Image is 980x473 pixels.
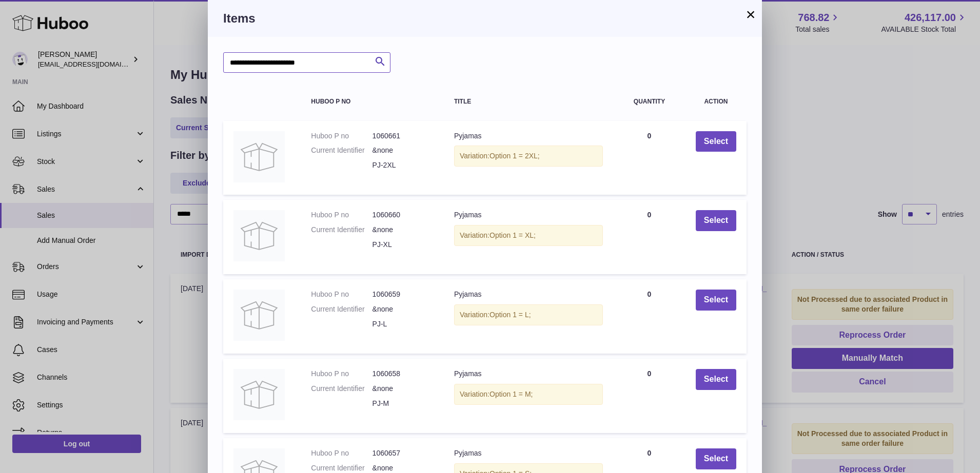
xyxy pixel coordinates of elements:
dd: PJ-M [373,399,434,408]
button: Select [696,290,736,311]
div: Pyjamas [454,131,603,141]
button: Select [696,369,736,390]
dt: Huboo P no [311,131,372,141]
dd: &none [373,146,434,155]
div: Variation: [454,304,603,325]
img: Pyjamas [233,369,285,420]
div: Variation: [454,384,603,405]
span: Option 1 = 2XL; [489,152,540,160]
button: × [744,8,757,20]
dt: Huboo P no [311,369,372,379]
dt: Huboo P no [311,210,372,220]
dd: &none [373,384,434,394]
span: Option 1 = L; [489,311,531,319]
button: Select [696,210,736,231]
button: Select [696,448,736,469]
dt: Current Identifier [311,146,372,155]
span: Option 1 = XL; [489,231,536,239]
dd: PJ-L [373,319,434,329]
td: 0 [613,121,685,195]
div: Pyjamas [454,369,603,379]
dd: &none [373,304,434,314]
div: Pyjamas [454,290,603,299]
dd: PJ-XL [373,240,434,250]
dt: Huboo P no [311,448,372,458]
img: Pyjamas [233,290,285,341]
dt: Current Identifier [311,225,372,235]
div: Variation: [454,146,603,167]
dd: 1060658 [373,369,434,379]
div: Pyjamas [454,448,603,458]
img: Pyjamas [233,210,285,261]
dd: 1060659 [373,290,434,299]
th: Huboo P no [301,88,444,115]
td: 0 [613,359,685,433]
dt: Huboo P no [311,290,372,299]
dt: Current Identifier [311,384,372,394]
td: 0 [613,279,685,354]
dd: 1060657 [373,448,434,458]
th: Quantity [613,88,685,115]
td: 0 [613,200,685,274]
dd: PJ-2XL [373,160,434,170]
div: Variation: [454,225,603,246]
div: Pyjamas [454,210,603,220]
dt: Current Identifier [311,304,372,314]
dd: &none [373,225,434,235]
dd: 1060660 [373,210,434,220]
button: Select [696,131,736,152]
dt: Current Identifier [311,463,372,473]
h3: Items [223,10,747,27]
span: Option 1 = M; [489,390,533,398]
th: Action [685,88,747,115]
th: Title [444,88,613,115]
dd: &none [373,463,434,473]
img: Pyjamas [233,131,285,182]
dd: 1060661 [373,131,434,141]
